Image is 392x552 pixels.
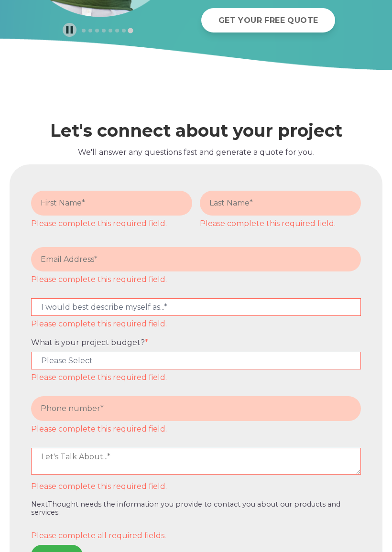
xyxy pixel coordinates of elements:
label: Please complete this required field. [31,373,361,382]
p: NextThought needs the information you provide to contact you about our products and services. [31,500,361,517]
button: Go to slide 6 [115,29,119,32]
button: Go to slide 3 [95,29,99,32]
input: First Name* [31,191,192,215]
input: Phone number* [31,396,361,421]
label: Please complete this required field. [200,219,361,228]
label: Please complete this required field. [31,425,361,433]
label: Please complete all required fields. [31,531,361,540]
input: Last Name* [200,191,361,215]
div: Select a slide to show [76,26,138,34]
button: Go to slide 1 [82,29,86,32]
label: Please complete this required field. [31,219,192,228]
button: Go to slide 2 [88,29,92,32]
a: GET YOUR FREE QUOTE [201,8,336,32]
input: Email Address* [31,247,361,271]
button: Go to slide 4 [102,29,106,32]
button: Go to slide 7 [122,29,126,32]
button: Go to slide 5 [109,29,112,32]
span: What is your project budget? [31,338,145,347]
button: Pause autoplay [63,23,76,37]
h2: Let's connect about your project [10,121,382,141]
label: Please complete this required field. [31,275,361,284]
button: Go to slide 8 [128,28,133,33]
label: Please complete this required field. [31,320,361,328]
p: We'll answer any questions fast and generate a quote for you. [10,146,382,159]
label: Please complete this required field. [31,482,361,491]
